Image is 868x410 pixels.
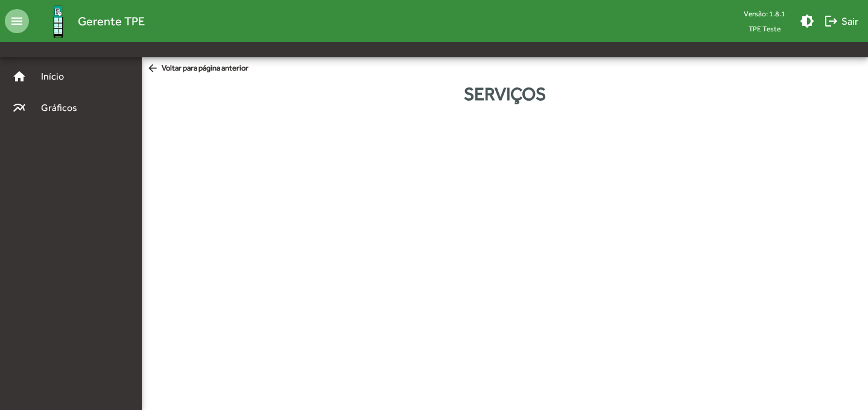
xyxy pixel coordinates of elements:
span: Voltar para página anterior [147,62,249,75]
div: Serviços [142,80,868,107]
span: Sair [824,10,858,32]
mat-icon: home [12,69,27,84]
span: TPE Teste [739,21,790,36]
span: Gráficos [34,101,93,115]
mat-icon: multiline_chart [12,101,27,115]
mat-icon: arrow_back [147,62,162,75]
a: Gerente TPE [29,2,145,41]
mat-icon: brightness_medium [800,14,814,28]
span: Início [34,69,81,84]
mat-icon: menu [5,9,29,33]
mat-icon: logout [824,14,838,28]
button: Sair [819,10,863,32]
span: Gerente TPE [78,11,145,31]
img: Logo [39,2,78,41]
div: Versão: 1.8.1 [739,6,790,21]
